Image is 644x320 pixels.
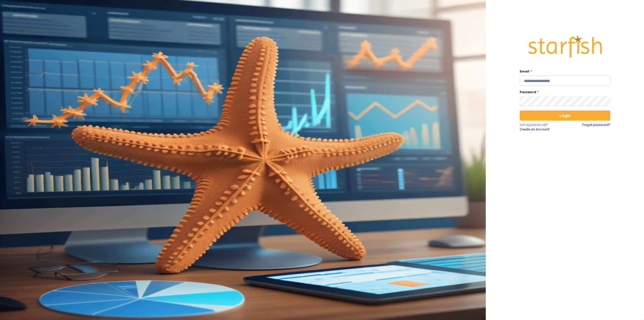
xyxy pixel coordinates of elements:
[520,127,565,132] a: Create an Account!
[520,123,565,127] p: Not registered yet?
[527,31,603,62] img: Logo.42cb71d561138c82c4ab.png
[520,90,607,94] label: Password
[520,111,610,121] button: Login
[582,123,610,132] a: Forgot password?
[520,69,607,74] label: Email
